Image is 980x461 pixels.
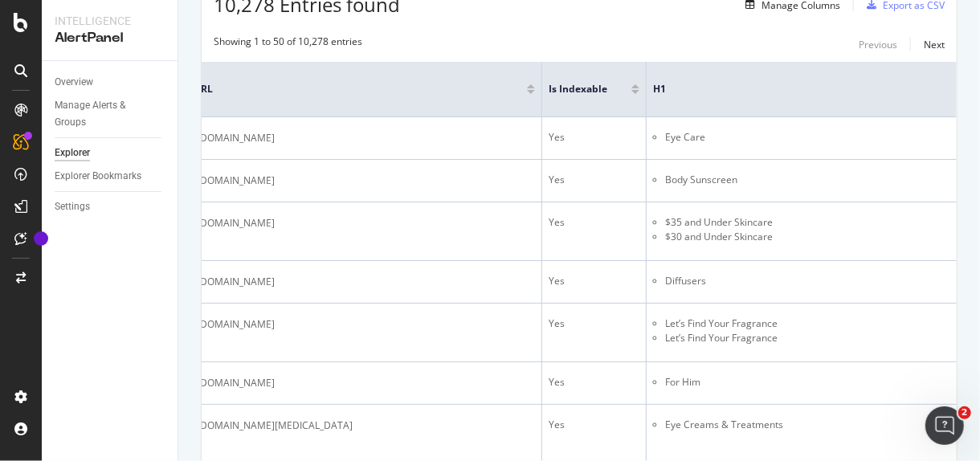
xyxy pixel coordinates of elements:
[55,97,166,131] a: Manage Alerts & Groups
[55,145,166,161] a: Explorer
[549,274,639,288] div: Yes
[549,375,639,390] div: Yes
[173,173,275,189] span: [URL][DOMAIN_NAME]
[859,38,897,51] div: Previous
[55,13,165,29] div: Intelligence
[173,418,353,434] span: [URL][DOMAIN_NAME][MEDICAL_DATA]
[55,74,166,91] a: Overview
[549,130,639,145] div: Yes
[173,316,275,332] span: [URL][DOMAIN_NAME]
[55,168,166,185] a: Explorer Bookmarks
[55,74,93,91] div: Overview
[173,215,275,231] span: [URL][DOMAIN_NAME]
[173,82,503,96] span: Full URL
[924,38,945,51] div: Next
[55,97,151,131] div: Manage Alerts & Groups
[859,35,897,54] button: Previous
[173,130,275,146] span: [URL][DOMAIN_NAME]
[55,145,90,161] div: Explorer
[549,82,607,96] span: Is Indexable
[924,35,945,54] button: Next
[958,406,971,419] span: 2
[549,418,639,432] div: Yes
[34,231,48,246] div: Tooltip anchor
[173,274,275,290] span: [URL][DOMAIN_NAME]
[549,215,639,230] div: Yes
[55,168,141,185] div: Explorer Bookmarks
[214,35,362,54] div: Showing 1 to 50 of 10,278 entries
[55,29,165,47] div: AlertPanel
[55,198,90,215] div: Settings
[549,173,639,187] div: Yes
[925,406,964,445] iframe: Intercom live chat
[173,375,275,391] span: [URL][DOMAIN_NAME]
[55,198,166,215] a: Settings
[549,316,639,331] div: Yes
